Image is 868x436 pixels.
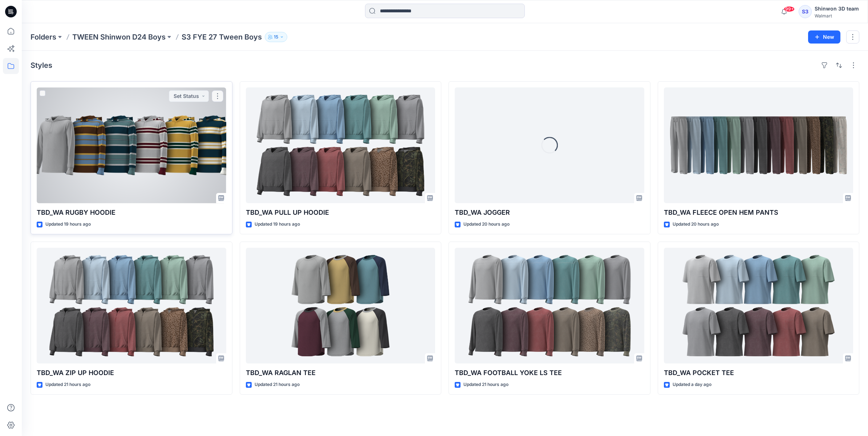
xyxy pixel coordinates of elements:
[31,32,56,42] a: Folders
[455,207,644,218] p: TBD_WA JOGGER
[463,221,510,228] p: Updated 20 hours ago
[808,30,840,44] button: New
[246,207,435,218] p: TBD_WA PULL UP HOODIE
[274,33,278,41] p: 15
[37,207,226,218] p: TBD_WA RUGBY HOODIE
[673,381,711,388] p: Updated a day ago
[37,368,226,378] p: TBD_WA ZIP UP HOODIE
[37,87,226,203] a: TBD_WA RUGBY HOODIE
[799,5,812,18] div: S3
[37,248,226,363] a: TBD_WA ZIP UP HOODIE
[784,6,795,12] span: 99+
[31,61,52,70] h4: Styles
[463,381,508,388] p: Updated 21 hours ago
[265,32,287,42] button: 15
[815,4,859,13] div: Shinwon 3D team
[664,207,853,218] p: TBD_WA FLEECE OPEN HEM PANTS
[45,221,91,228] p: Updated 19 hours ago
[673,221,719,228] p: Updated 20 hours ago
[246,87,435,203] a: TBD_WA PULL UP HOODIE
[255,221,300,228] p: Updated 19 hours ago
[246,368,435,378] p: TBD_WA RAGLAN TEE
[664,368,853,378] p: TBD_WA POCKET TEE
[664,248,853,363] a: TBD_WA POCKET TEE
[45,381,90,388] p: Updated 21 hours ago
[455,248,644,363] a: TBD_WA FOOTBALL YOKE LS TEE
[182,32,262,42] p: S3 FYE 27 Tween Boys
[815,13,859,18] div: Walmart
[72,32,166,42] a: TWEEN Shinwon D24 Boys
[664,87,853,203] a: TBD_WA FLEECE OPEN HEM PANTS
[455,368,644,378] p: TBD_WA FOOTBALL YOKE LS TEE
[246,248,435,363] a: TBD_WA RAGLAN TEE
[255,381,300,388] p: Updated 21 hours ago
